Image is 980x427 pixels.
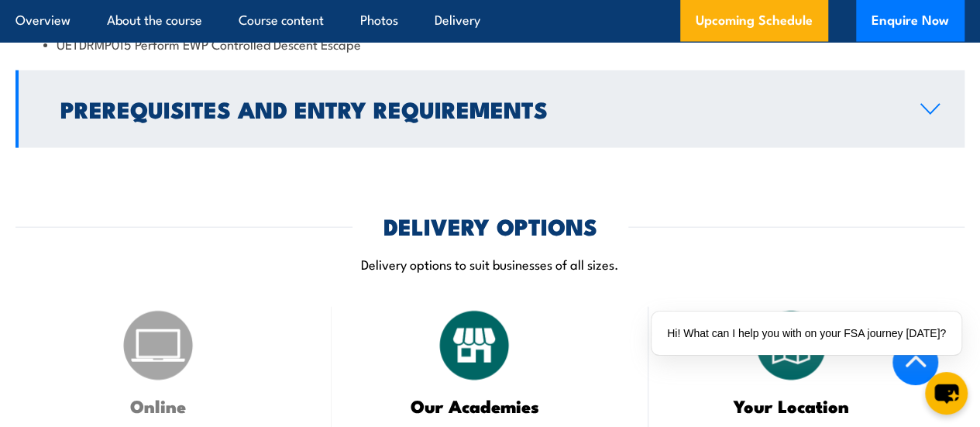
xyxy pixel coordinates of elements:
div: Hi! What can I help you with on your FSA journey [DATE]? [652,312,961,355]
a: Prerequisites and Entry Requirements [15,71,965,148]
h3: Your Location [687,397,895,415]
h2: Prerequisites and Entry Requirements [60,98,896,119]
h2: DELIVERY OPTIONS [383,215,597,236]
h3: Our Academies [370,397,578,415]
li: UETDRMP015 Perform EWP Controlled Descent Escape [43,35,937,53]
p: Delivery options to suit businesses of all sizes. [15,255,965,273]
button: chat-button [925,372,968,415]
h3: Online [54,397,262,415]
